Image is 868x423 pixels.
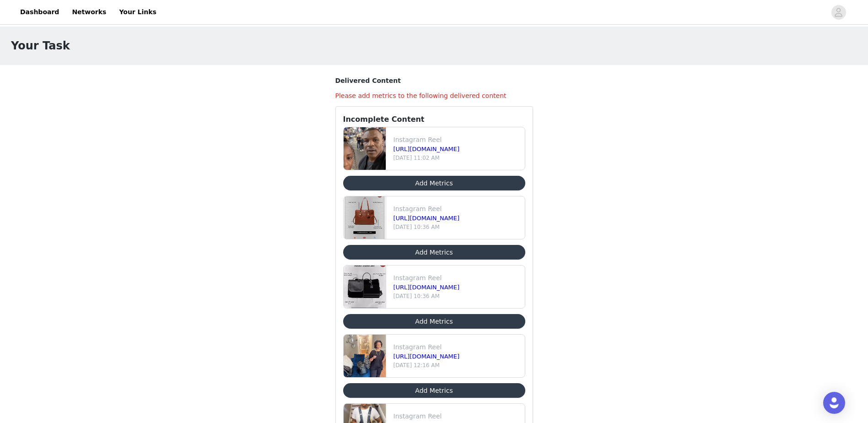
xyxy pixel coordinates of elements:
p: Instagram Reel [394,412,521,421]
div: avatar [834,5,843,20]
a: [URL][DOMAIN_NAME] [394,353,460,360]
img: file [344,196,386,239]
div: Open Intercom Messenger [823,392,845,414]
a: [URL][DOMAIN_NAME] [394,215,460,222]
p: [DATE] 12:16 AM [394,361,521,369]
h3: Delivered Content [335,76,533,86]
img: file [344,335,386,377]
button: Add Metrics [343,383,525,398]
button: Add Metrics [343,245,525,260]
a: Networks [66,2,112,22]
p: Instagram Reel [394,204,521,214]
a: Dashboard [15,2,65,22]
p: Instagram Reel [394,135,521,145]
p: [DATE] 10:36 AM [394,292,521,300]
p: [DATE] 11:02 AM [394,154,521,162]
img: file [344,127,386,170]
p: [DATE] 10:36 AM [394,223,521,231]
p: Instagram Reel [394,273,521,283]
p: Instagram Reel [394,342,521,352]
a: [URL][DOMAIN_NAME] [394,284,460,291]
button: Add Metrics [343,176,525,190]
button: Add Metrics [343,314,525,329]
a: [URL][DOMAIN_NAME] [394,146,460,152]
h4: Please add metrics to the following delivered content [335,91,533,101]
a: Your Links [113,2,162,22]
h1: Your Task [11,38,70,54]
h3: Incomplete Content [343,114,525,125]
img: file [344,266,386,308]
